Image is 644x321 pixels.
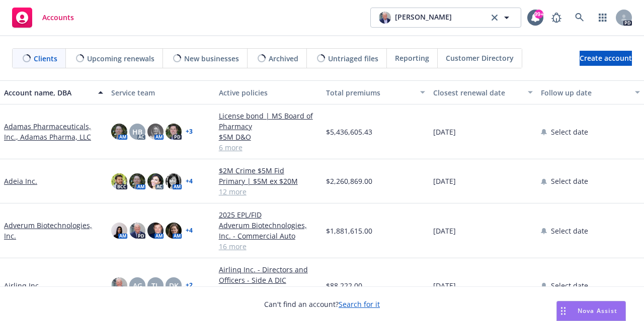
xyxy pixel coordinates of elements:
[489,12,501,24] a: clear selection
[111,124,127,140] img: photo
[186,282,193,288] a: + 2
[578,306,617,315] span: Nova Assist
[219,111,318,132] a: License bond | MS Board of Pharmacy
[446,53,514,63] span: Customer Directory
[534,10,543,19] div: 99+
[4,87,92,98] div: Account name, DBA
[219,264,318,285] a: Airlinq Inc. - Directors and Officers - Side A DIC
[215,80,322,104] button: Active policies
[129,223,145,239] img: photo
[147,223,164,239] img: photo
[129,173,145,189] img: photo
[4,121,103,142] a: Adamas Pharmaceuticals, Inc., Adamas Pharma, LLC
[339,299,380,309] a: Search for it
[326,87,414,98] div: Total premiums
[551,280,588,291] span: Select date
[4,220,103,241] a: Adverum Biotechnologies, Inc.
[219,220,318,241] a: Adverum Biotechnologies, Inc. - Commercial Auto
[111,173,127,189] img: photo
[551,226,588,236] span: Select date
[166,173,182,189] img: photo
[370,8,521,28] button: photo[PERSON_NAME]clear selection
[541,87,629,98] div: Follow up date
[433,280,456,291] span: [DATE]
[166,223,182,239] img: photo
[87,53,154,64] span: Upcoming renewals
[433,127,456,137] span: [DATE]
[186,228,193,234] a: + 4
[169,280,179,291] span: DK
[111,87,210,98] div: Service team
[379,12,391,24] img: photo
[147,124,164,140] img: photo
[219,209,318,220] a: 2025 EPL/FID
[4,176,37,186] a: Adeia Inc.
[219,165,318,176] a: $2M Crime $5M Fid
[107,80,214,104] button: Service team
[433,226,456,236] span: [DATE]
[326,176,372,186] span: $2,260,869.00
[395,12,452,24] span: [PERSON_NAME]
[186,129,193,135] a: + 3
[326,280,362,291] span: $88,222.00
[132,127,142,137] span: HB
[433,87,521,98] div: Closest renewal date
[147,173,164,189] img: photo
[133,280,142,291] span: AG
[151,280,159,291] span: TL
[551,176,588,186] span: Select date
[537,80,644,104] button: Follow up date
[42,14,74,22] span: Accounts
[186,178,193,184] a: + 4
[433,176,456,186] span: [DATE]
[219,186,318,197] a: 12 more
[219,176,318,186] a: Primary | $5M ex $20M
[34,53,57,64] span: Clients
[546,8,567,28] a: Report a Bug
[184,53,239,64] span: New businesses
[219,87,318,98] div: Active policies
[557,301,570,320] div: Drag to move
[429,80,536,104] button: Closest renewal date
[580,49,632,68] span: Create account
[4,280,41,291] a: Airlinq Inc.
[328,53,378,64] span: Untriaged files
[8,4,78,32] a: Accounts
[219,142,318,153] a: 6 more
[219,132,318,142] a: $5M D&O
[111,223,127,239] img: photo
[322,80,429,104] button: Total premiums
[269,53,298,64] span: Archived
[166,124,182,140] img: photo
[326,127,372,137] span: $5,436,605.43
[326,226,372,236] span: $1,881,615.00
[395,53,429,63] span: Reporting
[570,8,590,28] a: Search
[593,8,613,28] a: Switch app
[219,241,318,252] a: 16 more
[551,127,588,137] span: Select date
[219,285,318,296] a: $5M XS $2M D&O/EPL
[580,51,632,66] a: Create account
[556,301,626,321] button: Nova Assist
[264,299,380,309] span: Can't find an account?
[111,277,127,293] img: photo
